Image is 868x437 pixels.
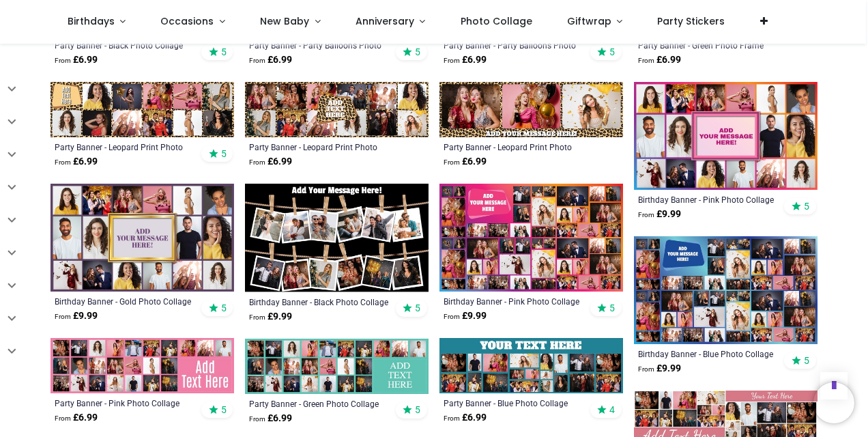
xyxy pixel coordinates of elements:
a: Party Banner - Leopard Print Photo Collage [55,141,194,152]
a: Birthday Banner - Black Photo Collage [249,296,389,307]
span: 5 [804,200,809,212]
img: Personalised Birthday Backdrop Banner - Pink Photo Collage - Add Text & 48 Photo Upload [439,184,623,292]
a: Birthday Banner - Pink Photo Collage [638,194,778,205]
strong: £ 6.99 [638,53,681,67]
span: Photo Collage [461,14,532,28]
iframe: Brevo live chat [813,382,854,423]
span: From [638,365,654,373]
strong: £ 9.99 [55,309,98,323]
img: Personalised Birthday Backdrop Banner - Pink Photo Collage - 16 Photo Upload [634,82,818,190]
strong: £ 6.99 [55,411,98,425]
span: New Baby [260,14,309,28]
img: Personalised Birthday Backdrop Banner - Gold Photo Collage - 16 Photo Upload [50,184,234,292]
span: 5 [804,354,809,367]
span: From [55,414,71,422]
a: Party Banner - Party Balloons Photo Collage [249,40,389,51]
strong: £ 6.99 [55,53,98,67]
strong: £ 9.99 [638,362,681,376]
strong: £ 6.99 [249,155,292,169]
img: Personalised Party Banner - Leopard Print Photo Collage - Custom Text & 12 Photo Upload [245,82,429,137]
span: From [638,211,654,218]
strong: £ 6.99 [444,53,487,67]
span: From [444,414,460,422]
span: 5 [415,302,420,314]
span: From [444,57,460,64]
span: From [249,57,265,64]
strong: £ 6.99 [444,411,487,425]
img: Personalised Birthday Backdrop Banner - Black Photo Collage - 12 Photo Upload [245,184,429,292]
span: 4 [609,404,615,416]
span: From [249,158,265,166]
strong: £ 9.99 [638,208,681,221]
a: Birthday Banner - Gold Photo Collage [55,296,194,307]
a: Party Banner - Leopard Print Photo Collage [249,141,389,152]
strong: £ 9.99 [444,309,487,323]
a: Party Banner - Green Photo Frame Collage [638,40,778,51]
a: Party Banner - Party Balloons Photo Collage [444,40,583,51]
a: Birthday Banner - Pink Photo Collage [444,296,583,307]
a: Party Banner - Blue Photo Collage [444,397,583,408]
strong: £ 6.99 [444,155,487,169]
strong: £ 6.99 [249,412,292,425]
img: Personalised Party Banner - Leopard Print Photo Collage - 3 Photo Upload [439,82,623,137]
span: Anniversary [356,14,414,28]
a: Party Banner - Leopard Print Photo Collage [444,141,583,152]
span: 5 [221,404,227,416]
img: Personalised Party Banner - Blue Photo Collage - Custom Text & 19 Photo Upload [439,338,623,393]
img: Personalised Party Banner - Pink Photo Collage - Custom Text & 24 Photo Upload [50,338,234,393]
span: From [55,57,71,64]
img: Personalised Birthday Backdrop Banner - Blue Photo Collage - Add Text & 48 Photo Upload [634,236,818,344]
strong: £ 6.99 [249,53,292,67]
span: Party Stickers [657,14,725,28]
span: From [444,313,460,320]
a: Party Banner - Green Photo Collage [249,398,389,409]
span: 5 [609,302,615,314]
span: Giftwrap [567,14,611,28]
a: Party Banner - Pink Photo Collage [55,397,194,408]
span: From [249,415,265,423]
span: 5 [609,46,615,58]
span: From [55,313,71,320]
span: 5 [221,46,227,58]
span: Birthdays [68,14,115,28]
span: From [249,313,265,321]
img: Personalised Party Banner - Green Photo Collage - Custom Text & 24 Photo Upload [245,339,429,394]
span: From [638,57,654,64]
span: From [444,158,460,166]
span: 5 [415,46,420,58]
span: 5 [415,404,420,416]
img: Personalised Party Banner - Leopard Print Photo Collage - 11 Photo Upload [50,82,234,137]
a: Birthday Banner - Blue Photo Collage [638,348,778,359]
a: Party Banner - Black Photo Collage [55,40,194,51]
strong: £ 9.99 [249,310,292,324]
span: 5 [221,147,227,160]
span: From [55,158,71,166]
span: 5 [221,302,227,314]
strong: £ 6.99 [55,155,98,169]
span: Occasions [160,14,214,28]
